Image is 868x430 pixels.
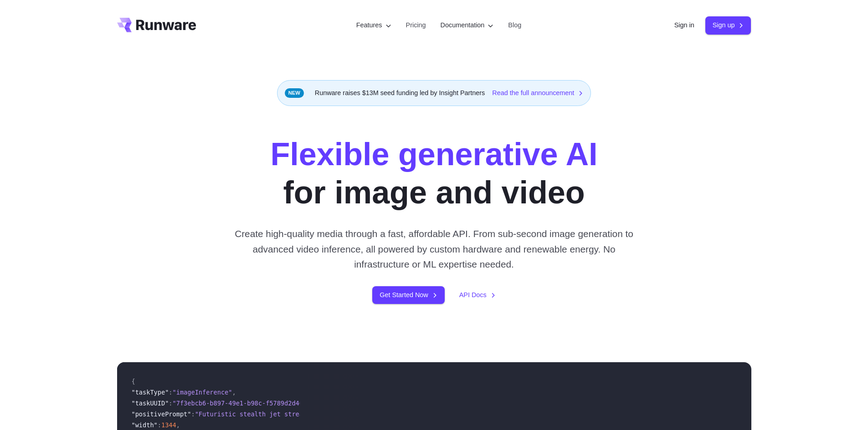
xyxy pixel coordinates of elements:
[132,421,158,429] span: "width"
[173,389,232,396] span: "imageInference"
[270,137,597,172] strong: Flexible generative AI
[169,400,172,407] span: :
[169,389,172,396] span: :
[492,88,583,98] a: Read the full announcement
[176,421,180,429] span: ,
[191,410,195,418] span: :
[674,20,694,30] a: Sign in
[372,286,444,304] a: Get Started Now
[158,421,161,429] span: :
[277,80,591,106] div: Runware raises $13M seed funding led by Insight Partners
[173,400,314,407] span: "7f3ebcb6-b897-49e1-b98c-f5789d2d40d7"
[231,226,637,272] p: Create high-quality media through a fast, affordable API. From sub-second image generation to adv...
[406,20,426,30] a: Pricing
[117,18,196,32] a: Go to /
[705,16,751,34] a: Sign up
[232,389,236,396] span: ,
[161,421,176,429] span: 1344
[356,20,391,30] label: Features
[195,410,534,418] span: "Futuristic stealth jet streaking through a neon-lit cityscape with glowing purple exhaust"
[270,135,597,212] h1: for image and video
[441,20,494,30] label: Documentation
[132,410,191,418] span: "positivePrompt"
[132,389,169,396] span: "taskType"
[459,290,496,300] a: API Docs
[132,378,135,385] span: {
[508,20,521,30] a: Blog
[132,400,169,407] span: "taskUUID"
